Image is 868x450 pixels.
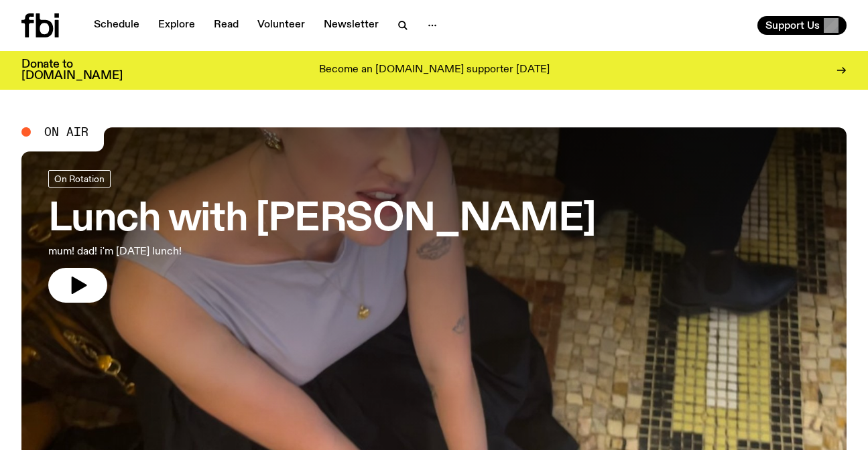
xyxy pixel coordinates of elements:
[44,126,88,138] span: On Air
[48,244,391,260] p: mum! dad! i'm [DATE] lunch!
[48,170,111,187] a: On Rotation
[21,59,123,82] h3: Donate to [DOMAIN_NAME]
[48,201,596,238] h3: Lunch with [PERSON_NAME]
[48,170,596,303] a: Lunch with [PERSON_NAME]mum! dad! i'm [DATE] lunch!
[319,64,550,76] p: Become an [DOMAIN_NAME] supporter [DATE]
[150,16,203,35] a: Explore
[765,19,820,31] span: Support Us
[757,16,847,35] button: Support Us
[86,16,147,35] a: Schedule
[249,16,313,35] a: Volunteer
[54,173,105,183] span: On Rotation
[206,16,247,35] a: Read
[316,16,387,35] a: Newsletter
